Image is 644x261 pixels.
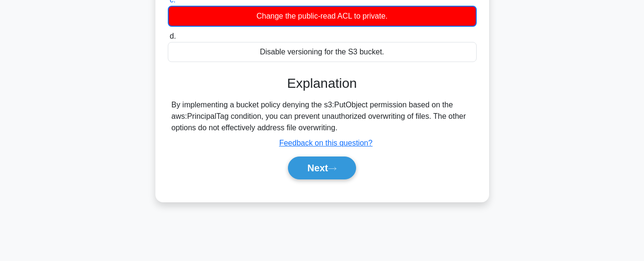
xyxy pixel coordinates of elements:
[168,42,477,62] div: Disable versioning for the S3 bucket.
[170,32,176,40] span: d.
[172,99,473,134] div: By implementing a bucket policy denying the s3:PutObject permission based on the aws:PrincipalTag...
[279,139,373,147] a: Feedback on this question?
[168,6,477,27] div: Change the public-read ACL to private.
[288,157,356,179] button: Next
[174,75,471,92] h3: Explanation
